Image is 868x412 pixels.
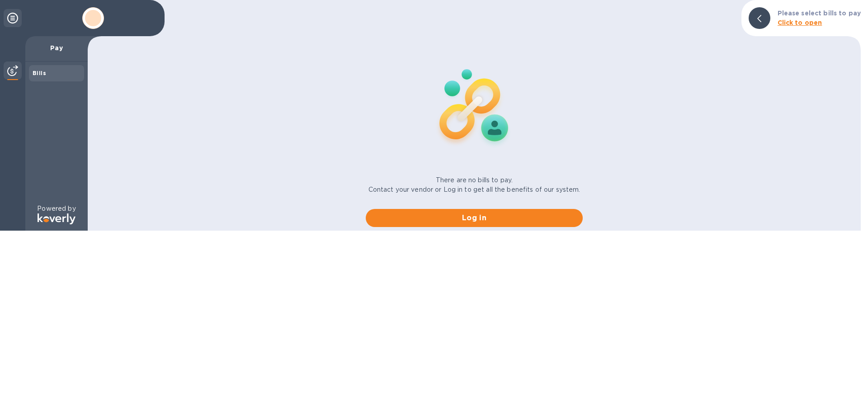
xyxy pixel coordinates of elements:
[37,204,75,213] p: Powered by
[368,175,580,194] p: There are no bills to pay. Contact your vendor or Log in to get all the benefits of our system.
[366,209,583,227] button: Log in
[778,19,822,26] b: Click to open
[38,213,75,224] img: Logo
[33,43,80,52] p: Pay
[33,70,46,76] b: Bills
[373,213,576,223] span: Log in
[778,9,861,17] b: Please select bills to pay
